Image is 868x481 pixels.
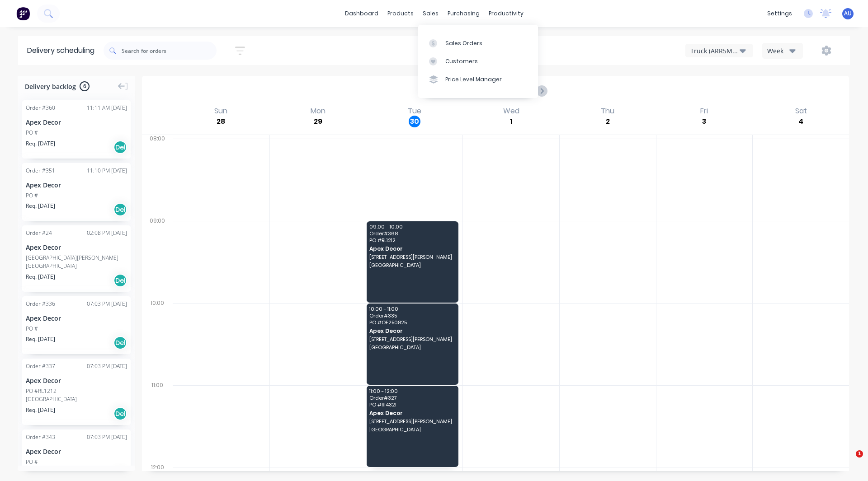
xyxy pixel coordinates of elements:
[26,335,55,343] span: Req. [DATE]
[369,388,455,394] span: 11:00 - 12:00
[418,34,538,52] a: Sales Orders
[212,107,230,116] div: Sun
[16,7,30,20] img: Factory
[26,229,52,237] div: Order # 24
[598,107,617,116] div: Thu
[113,336,127,350] div: Del
[87,300,127,308] div: 07:03 PM [DATE]
[685,44,753,57] button: Truck (ARR5MM)
[312,116,324,127] div: 29
[369,313,455,318] span: Order # 335
[690,46,740,56] div: Truck (ARR5MM)
[26,273,55,281] span: Req. [DATE]
[443,7,484,20] div: purchasing
[369,262,455,268] span: [GEOGRAPHIC_DATA]
[26,395,127,403] div: [GEOGRAPHIC_DATA]
[767,46,793,56] div: Week
[26,140,55,148] span: Req. [DATE]
[113,274,127,287] div: Del
[26,362,55,370] div: Order # 337
[26,262,127,270] div: [GEOGRAPHIC_DATA]
[26,129,38,137] div: PO #
[369,224,455,229] span: 09:00 - 10:00
[418,52,538,70] a: Customers
[369,410,455,416] span: Apex Decor
[844,9,852,18] span: AU
[142,133,173,215] div: 08:00
[26,117,127,127] div: Apex Decor
[500,107,522,116] div: Wed
[837,450,859,472] iframe: Intercom live chat
[795,116,807,127] div: 4
[113,407,127,420] div: Del
[26,167,55,175] div: Order # 351
[369,395,455,401] span: Order # 327
[26,104,55,112] div: Order # 360
[87,104,127,112] div: 11:11 AM [DATE]
[26,433,55,441] div: Order # 343
[602,116,613,127] div: 2
[87,229,127,237] div: 02:08 PM [DATE]
[26,325,38,333] div: PO #
[445,57,478,65] div: Customers
[418,7,443,20] div: sales
[445,75,502,84] div: Price Level Manager
[505,116,517,127] div: 1
[369,254,455,260] span: [STREET_ADDRESS][PERSON_NAME]
[698,116,710,127] div: 3
[369,246,455,252] span: Apex Decor
[26,254,118,262] div: [GEOGRAPHIC_DATA][PERSON_NAME]
[308,107,328,116] div: Mon
[369,419,455,424] span: [STREET_ADDRESS][PERSON_NAME]
[383,7,418,20] div: products
[369,320,455,325] span: PO # OE250825
[113,140,127,154] div: Del
[484,7,528,20] div: productivity
[142,215,173,298] div: 09:00
[763,7,797,20] div: settings
[26,191,38,200] div: PO #
[26,243,127,252] div: Apex Decor
[369,336,455,342] span: [STREET_ADDRESS][PERSON_NAME]
[25,82,76,91] span: Delivery backlog
[445,39,482,47] div: Sales Orders
[215,116,227,127] div: 28
[369,238,455,243] span: PO # RL1212
[122,42,217,60] input: Search for orders
[113,203,127,216] div: Del
[26,300,55,308] div: Order # 336
[405,107,424,116] div: Tue
[80,81,90,91] span: 6
[26,458,38,466] div: PO #
[87,433,127,441] div: 07:03 PM [DATE]
[409,116,420,127] div: 30
[26,313,127,323] div: Apex Decor
[369,345,455,350] span: [GEOGRAPHIC_DATA]
[369,231,455,236] span: Order # 368
[87,362,127,370] div: 07:03 PM [DATE]
[762,43,803,59] button: Week
[856,450,863,458] span: 1
[26,387,57,395] div: PO #RL1212
[698,107,711,116] div: Fri
[18,36,104,65] div: Delivery scheduling
[369,328,455,334] span: Apex Decor
[418,70,538,89] a: Price Level Manager
[26,180,127,190] div: Apex Decor
[369,306,455,312] span: 10:00 - 11:00
[26,202,55,210] span: Req. [DATE]
[793,107,810,116] div: Sat
[142,462,173,473] div: 12:00
[26,447,127,456] div: Apex Decor
[26,376,127,385] div: Apex Decor
[142,380,173,462] div: 11:00
[26,406,55,414] span: Req. [DATE]
[369,427,455,432] span: [GEOGRAPHIC_DATA]
[87,167,127,175] div: 11:10 PM [DATE]
[142,298,173,380] div: 10:00
[340,7,383,20] a: dashboard
[369,402,455,407] span: PO # Rl4321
